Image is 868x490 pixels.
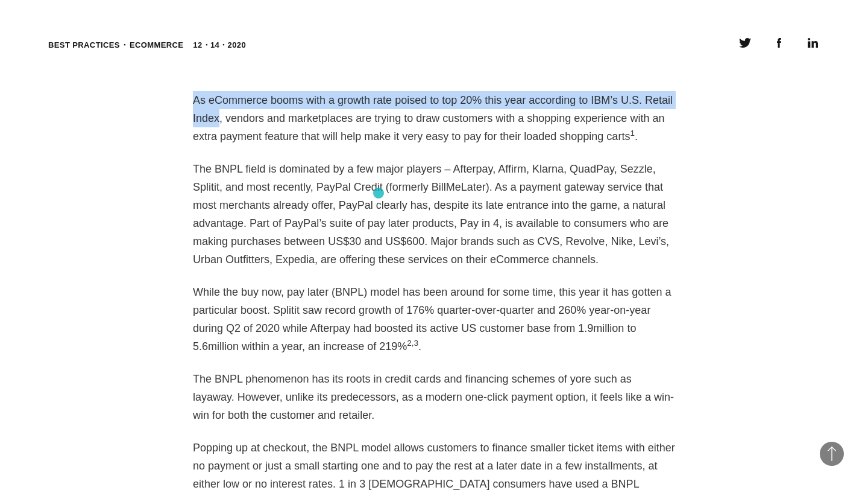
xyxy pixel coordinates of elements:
[193,39,246,51] time: 12・14・2020
[193,283,675,355] p: While the buy now, pay later (BNPL) model has been around for some time, this year it has gotten ...
[193,91,675,145] p: As eCommerce booms with a growth rate poised to top 20% this year according to IBM’s U.S. Retail ...
[130,40,183,49] a: eCommerce
[48,40,120,49] a: Best practices
[193,160,675,269] p: The BNPL field is dominated by a few major players – Afterpay, Affirm, Klarna, QuadPay, Sezzle, S...
[407,339,418,348] sup: 2,3
[193,370,675,424] p: The BNPL phenomenon has its roots in credit cards and financing schemes of yore such as layaway. ...
[630,129,635,138] sup: 1
[820,442,844,466] button: Back to Top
